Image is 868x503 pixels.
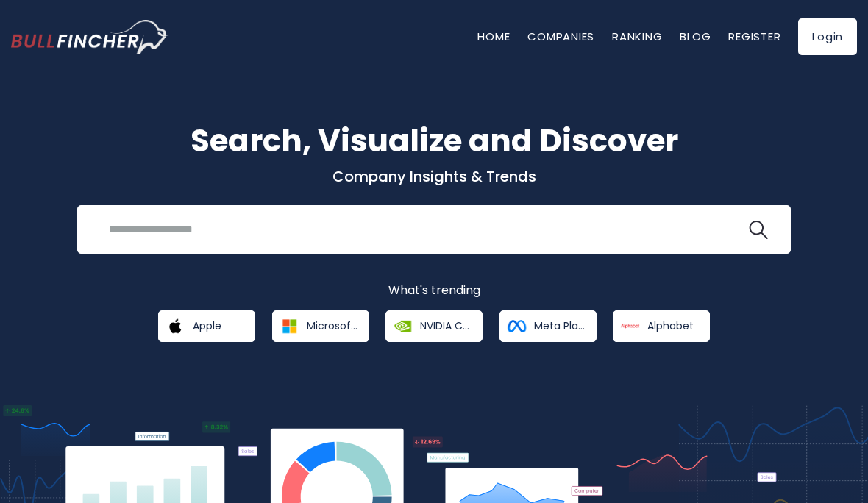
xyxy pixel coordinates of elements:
[272,310,369,342] a: Microsoft Corporation
[11,167,857,186] p: Company Insights & Trends
[647,319,694,332] span: Alphabet
[477,29,510,44] a: Home
[499,310,597,342] a: Meta Platforms
[11,20,169,54] img: bullfincher logo
[749,221,768,240] img: search icon
[680,29,711,44] a: Blog
[612,29,662,44] a: Ranking
[307,319,359,332] span: Microsoft Corporation
[798,18,857,55] a: Login
[11,118,857,164] h1: Search, Visualize and Discover
[385,310,483,342] a: NVIDIA Corporation
[420,319,472,332] span: NVIDIA Corporation
[728,29,780,44] a: Register
[158,310,255,342] a: Apple
[613,310,710,342] a: Alphabet
[11,283,857,299] p: What's trending
[527,29,594,44] a: Companies
[193,319,221,332] span: Apple
[11,20,169,54] a: Go to homepage
[534,319,586,332] span: Meta Platforms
